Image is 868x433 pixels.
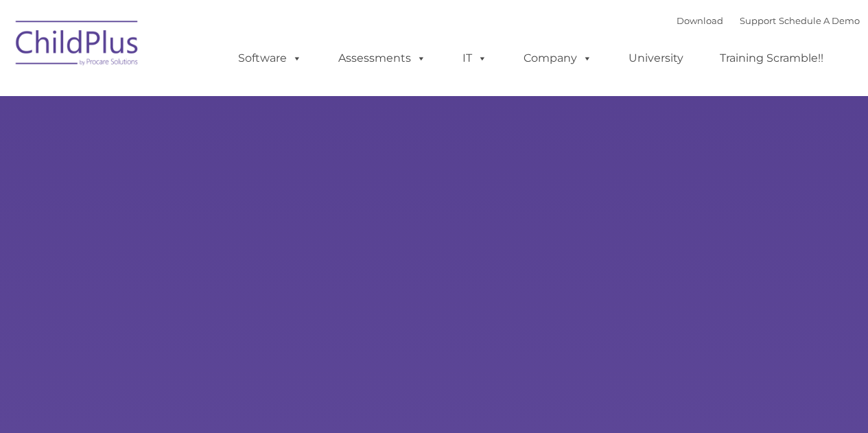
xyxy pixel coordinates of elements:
[449,45,501,72] a: IT
[740,15,776,26] a: Support
[779,15,860,26] a: Schedule A Demo
[9,11,146,80] img: ChildPlus by Procare Solutions
[677,15,723,26] a: Download
[706,45,837,72] a: Training Scramble!!
[615,45,697,72] a: University
[510,45,606,72] a: Company
[325,45,440,72] a: Assessments
[224,45,316,72] a: Software
[677,15,860,26] font: |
